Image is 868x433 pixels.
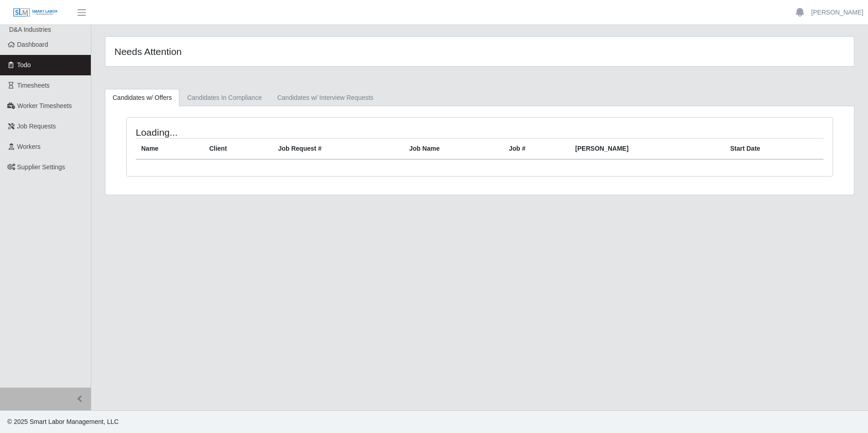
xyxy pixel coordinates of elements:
a: Candidates In Compliance [179,89,269,107]
span: Worker Timesheets [17,102,72,109]
span: D&A Industries [9,26,51,33]
a: Candidates w/ Interview Requests [270,89,381,107]
span: Dashboard [17,41,49,48]
h4: Loading... [136,127,414,138]
a: Candidates w/ Offers [105,89,179,107]
img: SLM Logo [13,8,58,18]
th: Job Request # [273,138,404,160]
span: Timesheets [17,82,50,89]
span: Todo [17,61,31,69]
th: Start Date [725,138,824,160]
th: Job # [503,138,570,160]
th: Job Name [404,138,503,160]
th: Client [204,138,273,160]
span: Supplier Settings [17,163,65,171]
span: Workers [17,143,41,150]
span: Job Requests [17,123,56,130]
th: [PERSON_NAME] [570,138,725,160]
th: Name [136,138,204,160]
h4: Needs Attention [114,46,411,57]
a: [PERSON_NAME] [811,8,863,17]
span: © 2025 Smart Labor Management, LLC [7,418,118,425]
